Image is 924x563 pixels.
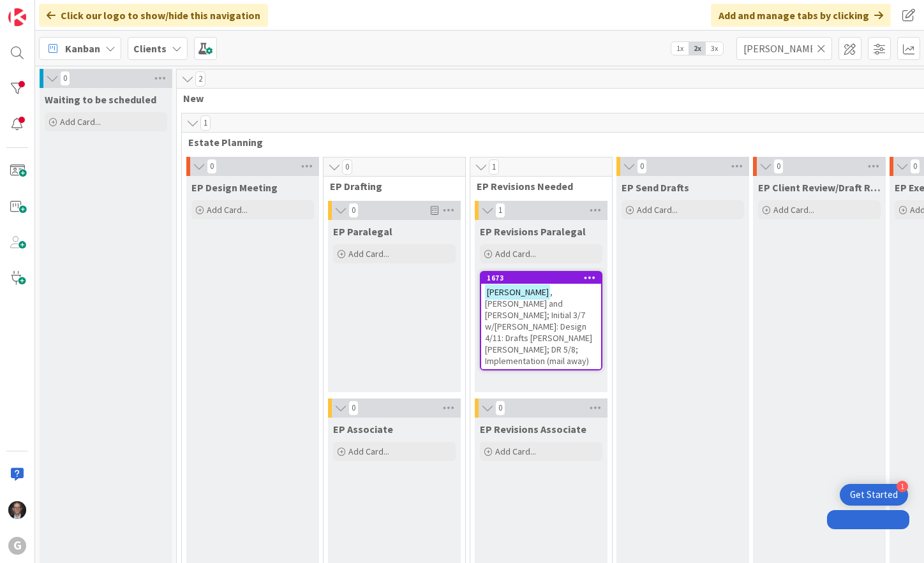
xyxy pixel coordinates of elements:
[8,537,26,555] div: G
[711,4,891,27] div: Add and manage tabs by clicking
[495,203,505,218] span: 1
[60,71,70,86] span: 0
[65,41,100,56] span: Kanban
[191,181,278,194] span: EP Design Meeting
[480,423,586,435] span: EP Revisions Associate
[348,248,389,260] span: Add Card...
[622,181,689,194] span: EP Send Drafts
[333,423,393,435] span: EP Associate
[487,274,601,282] div: 1673
[495,400,505,416] span: 0
[773,204,814,216] span: Add Card...
[637,204,678,216] span: Add Card...
[348,400,359,416] span: 0
[207,204,248,216] span: Add Card...
[897,481,908,492] div: 1
[8,501,26,519] img: JT
[637,159,647,174] span: 0
[689,42,706,55] span: 2x
[495,446,536,457] span: Add Card...
[671,42,689,55] span: 1x
[60,116,101,128] span: Add Card...
[477,180,596,193] span: EP Revisions Needed
[195,71,205,87] span: 2
[45,93,156,106] span: Waiting to be scheduled
[39,4,268,27] div: Click our logo to show/hide this navigation
[773,159,784,174] span: 0
[207,159,217,174] span: 0
[840,484,908,506] div: Open Get Started checklist, remaining modules: 1
[910,159,920,174] span: 0
[480,225,586,238] span: EP Revisions Paralegal
[485,284,550,299] mark: [PERSON_NAME]
[333,225,392,238] span: EP Paralegal
[133,42,167,55] b: Clients
[481,272,601,369] div: 1673[PERSON_NAME], [PERSON_NAME] and [PERSON_NAME]; Initial 3/7 w/[PERSON_NAME]: Design 4/11: Dra...
[495,248,536,260] span: Add Card...
[758,181,881,194] span: EP Client Review/Draft Review Meeting
[481,272,601,284] div: 1673
[489,159,499,175] span: 1
[330,180,449,193] span: EP Drafting
[736,37,832,60] input: Quick Filter...
[348,203,359,218] span: 0
[850,488,898,501] div: Get Started
[342,159,352,175] span: 0
[8,8,26,26] img: Visit kanbanzone.com
[706,42,723,55] span: 3x
[485,286,592,367] span: , [PERSON_NAME] and [PERSON_NAME]; Initial 3/7 w/[PERSON_NAME]: Design 4/11: Drafts [PERSON_NAME]...
[200,115,211,131] span: 1
[348,446,389,457] span: Add Card...
[480,271,602,370] a: 1673[PERSON_NAME], [PERSON_NAME] and [PERSON_NAME]; Initial 3/7 w/[PERSON_NAME]: Design 4/11: Dra...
